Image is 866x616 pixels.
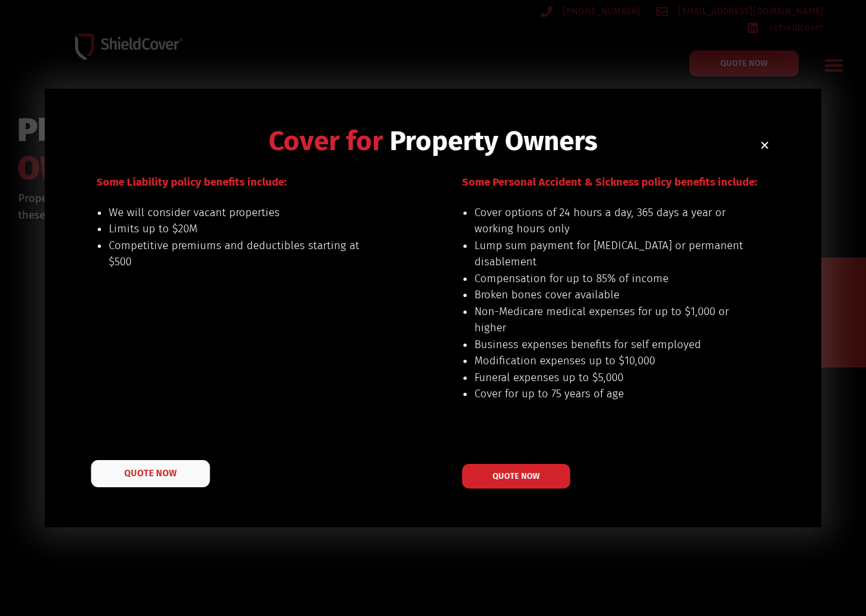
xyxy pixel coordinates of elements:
span: Some Liability policy benefits include: [96,175,287,189]
li: We will consider vacant properties [109,204,379,221]
span: QUOTE NOW [493,472,540,480]
span: Some Personal Accident & Sickness policy benefits include: [462,175,757,189]
a: Close [760,140,770,150]
a: QUOTE NOW [462,464,570,489]
li: Competitive premiums and deductibles starting at $500 [109,237,379,270]
li: Business expenses benefits for self employed [474,336,744,353]
li: Lump sum payment for [MEDICAL_DATA] or permanent disablement [474,237,744,270]
span: QUOTE NOW [124,469,176,478]
a: QUOTE NOW [91,460,210,487]
li: Compensation for up to 85% of income [474,270,744,287]
span: Property Owners [390,125,597,157]
li: Modification expenses up to $10,000 [474,353,744,369]
li: Broken bones cover available [474,287,744,303]
li: Cover options of 24 hours a day, 365 days a year or working hours only [474,204,744,237]
span: Cover for [269,125,383,157]
li: Cover for up to 75 years of age [474,386,744,402]
li: Non-Medicare medical expenses for up to $1,000 or higher [474,303,744,336]
li: Funeral expenses up to $5,000 [474,369,744,386]
li: Limits up to $20M [109,221,379,237]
